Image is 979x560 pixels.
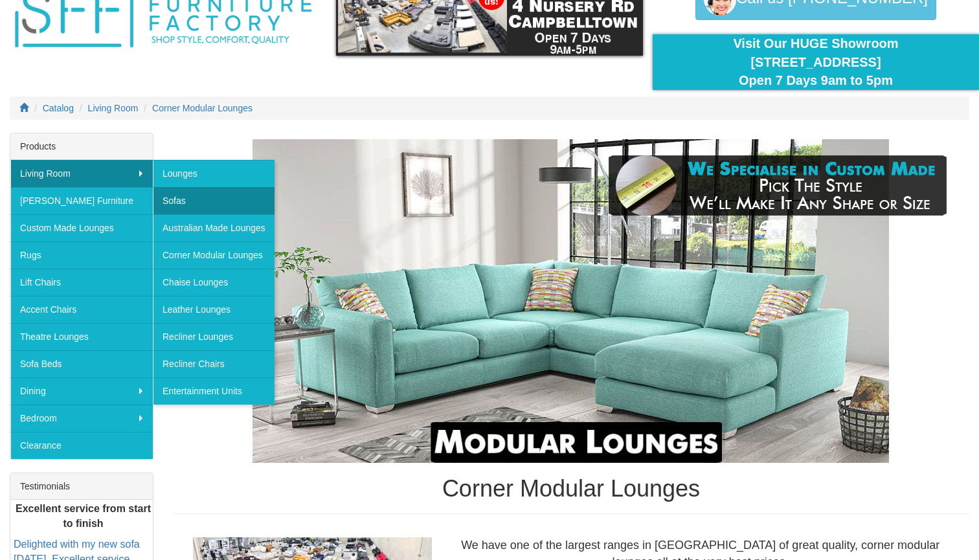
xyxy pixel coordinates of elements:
[10,296,153,323] a: Accent Chairs
[10,473,153,500] div: Testimonials
[10,133,153,160] div: Products
[662,34,969,90] div: Visit Our HUGE Showroom [STREET_ADDRESS] Open 7 Days 9am to 5pm
[153,323,275,350] a: Recliner Lounges
[43,103,74,113] a: Catalog
[10,160,153,187] a: Living Room
[153,269,275,296] a: Chaise Lounges
[10,377,153,405] a: Dining
[153,377,275,405] a: Entertainment Units
[153,187,275,214] a: Sofas
[88,103,139,113] a: Living Room
[10,432,153,459] a: Clearance
[10,214,153,241] a: Custom Made Lounges
[16,503,151,529] b: Excellent service from start to finish
[183,139,960,463] img: Corner Modular Lounges
[10,405,153,432] a: Bedroom
[10,241,153,269] a: Rugs
[153,214,275,241] a: Australian Made Lounges
[10,350,153,377] a: Sofa Beds
[173,476,969,502] h1: Corner Modular Lounges
[153,296,275,323] a: Leather Lounges
[10,187,153,214] a: [PERSON_NAME] Furniture
[152,103,253,113] a: Corner Modular Lounges
[153,350,275,377] a: Recliner Chairs
[153,160,275,187] a: Lounges
[10,269,153,296] a: Lift Chairs
[10,323,153,350] a: Theatre Lounges
[153,241,275,269] a: Corner Modular Lounges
